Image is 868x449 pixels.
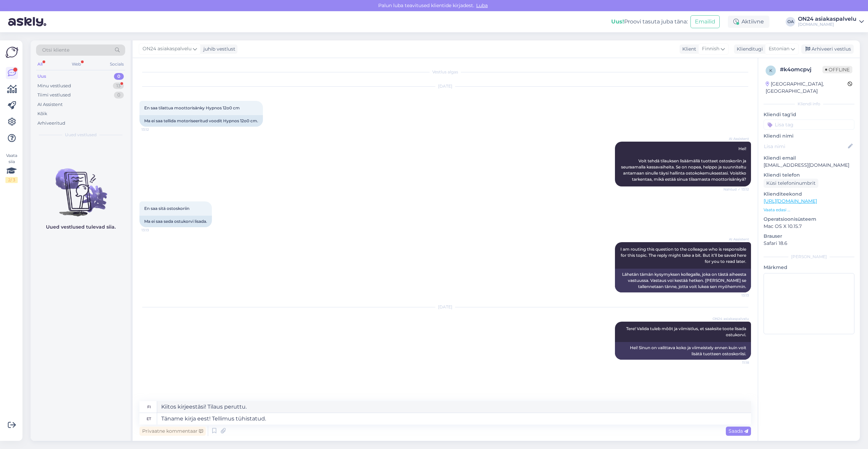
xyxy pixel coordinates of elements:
img: Askly Logo [5,46,18,59]
button: Emailid [690,15,720,28]
div: fi [147,401,151,413]
span: I am routing this question to the colleague who is responsible for this topic. The reply might ta... [620,247,747,264]
p: Kliendi tag'id [764,111,854,118]
a: [URL][DOMAIN_NAME] [764,198,817,204]
span: Saada [729,428,748,434]
div: Arhiveeritud [37,120,65,127]
span: Luba [474,2,490,8]
span: ON24 asiakaspalvelu [713,316,749,321]
span: k [769,68,772,73]
span: Uued vestlused [65,132,97,138]
span: Finnish [702,45,719,53]
input: Lisa tag [764,120,854,130]
a: ON24 asiakaspalvelu[DOMAIN_NAME] [798,16,864,27]
img: No chats [31,156,131,217]
span: AI Assistent [723,136,749,141]
span: En saa sitä ostoskoriin [144,206,189,211]
div: # k4omcpvj [780,66,822,74]
div: OA [786,17,795,26]
p: Kliendi nimi [764,132,854,140]
span: En saa tilattua moottorisänky Hypnos 12o0 cm [144,105,240,110]
p: Klienditeekond [764,191,854,198]
div: Kliendi info [764,101,854,107]
input: Lisa nimi [764,143,847,150]
div: [GEOGRAPHIC_DATA], [GEOGRAPHIC_DATA] [766,80,848,95]
div: 0 [114,92,124,98]
div: [PERSON_NAME] [764,254,854,260]
div: Tiimi vestlused [37,92,71,98]
span: Offline [822,66,852,73]
div: Arhiveeri vestlus [801,44,854,54]
div: juhib vestlust [201,46,235,53]
div: Kõik [37,110,47,117]
p: Operatsioonisüsteem [764,216,854,223]
div: Privaatne kommentaar [139,427,206,436]
div: 0 [114,73,124,80]
div: Uus [37,73,46,80]
span: AI Assistent [723,237,749,242]
div: ON24 asiakaspalvelu [798,16,856,22]
div: Minu vestlused [37,83,71,89]
div: 2 / 3 [5,177,18,183]
span: 13:13 [141,228,167,233]
div: et [147,413,151,425]
div: [DATE] [139,83,751,89]
p: Safari 18.6 [764,240,854,247]
div: [DATE] [139,304,751,310]
div: Klienditugi [734,46,763,53]
p: Märkmed [764,264,854,271]
div: Socials [108,60,125,69]
span: Tere! Valida tuleb mõõt ja viimistlus, et saaksite toote lisada ostukorvi. [626,326,747,337]
div: [DOMAIN_NAME] [798,22,856,27]
textarea: Täname kirja eest! Tellimus tühistatud. [157,413,751,425]
p: Brauser [764,233,854,240]
b: Uus! [611,18,624,25]
span: 11:18 [723,360,749,365]
div: Aktiivne [728,16,769,28]
p: [EMAIL_ADDRESS][DOMAIN_NAME] [764,162,854,169]
div: Proovi tasuta juba täna: [611,18,688,26]
div: Hei! Sinun on valittava koko ja viimeistely ennen kuin voit lisätä tuotteen ostoskoriisi. [615,342,751,360]
div: AI Assistent [37,101,63,108]
span: 13:12 [141,127,167,132]
div: Vaata siia [5,152,18,183]
div: All [36,60,44,69]
div: Küsi telefoninumbrit [764,179,818,188]
div: Ma ei saa tellida motoriseeritud voodit Hypnos 12o0 cm. [139,115,263,127]
div: Lähetän tämän kysymyksen kollegalle, joka on tästä aiheesta vastuussa. Vastaus voi kestää hetken.... [615,269,751,292]
div: Ma ei saa seda ostukorvi lisada. [139,216,212,227]
div: Web [70,60,82,69]
span: ON24 asiakaspalvelu [143,45,191,53]
p: Kliendi telefon [764,172,854,179]
p: Uued vestlused tulevad siia. [46,223,116,231]
span: Nähtud ✓ 13:12 [723,187,749,192]
span: Estonian [769,45,789,53]
p: Vaata edasi ... [764,207,854,213]
textarea: Kiitos kirjeestäsi! Tilaus peruttu. [157,401,751,413]
span: Otsi kliente [42,47,69,54]
p: Mac OS X 10.15.7 [764,223,854,230]
p: Kliendi email [764,155,854,162]
div: Vestlus algas [139,69,751,75]
span: 13:13 [723,293,749,298]
div: Klient [680,46,696,53]
div: 13 [113,83,124,89]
